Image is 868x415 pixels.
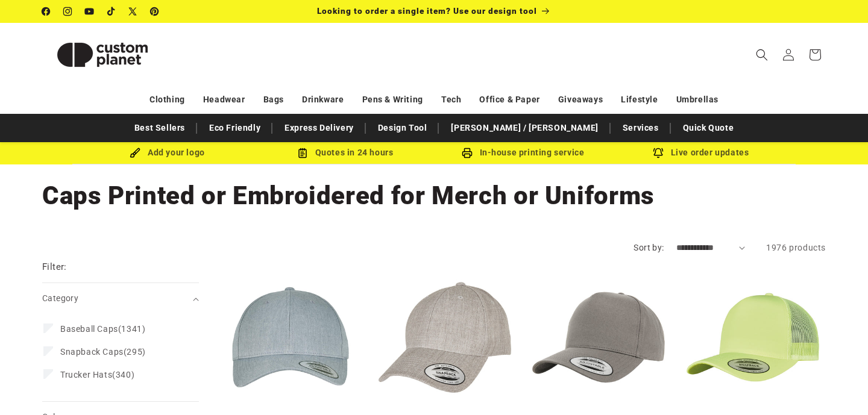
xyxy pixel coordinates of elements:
[60,369,134,380] span: (340)
[441,89,461,110] a: Tech
[42,179,826,212] h1: Caps Printed or Embroidered for Merch or Uniforms
[558,89,603,110] a: Giveaways
[38,23,168,86] a: Custom Planet
[263,89,284,110] a: Bags
[653,148,664,158] img: Order updates
[60,370,112,379] span: Trucker Hats
[302,89,344,110] a: Drinkware
[60,324,118,334] span: Baseball Caps
[749,42,775,68] summary: Search
[130,148,140,158] img: Brush Icon
[434,145,612,160] div: In-house printing service
[42,293,78,303] span: Category
[278,117,360,139] a: Express Delivery
[203,117,266,139] a: Eco Friendly
[256,145,434,160] div: Quotes in 24 hours
[766,243,826,252] span: 1976 products
[149,89,185,110] a: Clothing
[317,6,537,16] span: Looking to order a single item? Use our design tool
[677,117,740,139] a: Quick Quote
[297,148,308,158] img: Order Updates Icon
[203,89,245,110] a: Headwear
[612,145,790,160] div: Live order updates
[617,117,665,139] a: Services
[634,243,664,252] label: Sort by:
[42,28,163,82] img: Custom Planet
[621,89,658,110] a: Lifestyle
[60,346,146,357] span: (295)
[445,117,604,139] a: [PERSON_NAME] / [PERSON_NAME]
[78,145,256,160] div: Add your logo
[42,283,199,314] summary: Category (0 selected)
[128,117,191,139] a: Best Sellers
[676,89,719,110] a: Umbrellas
[60,347,124,357] span: Snapback Caps
[462,148,473,158] img: In-house printing
[479,89,539,110] a: Office & Paper
[60,323,145,334] span: (1341)
[42,260,67,274] h2: Filter:
[372,117,433,139] a: Design Tool
[362,89,423,110] a: Pens & Writing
